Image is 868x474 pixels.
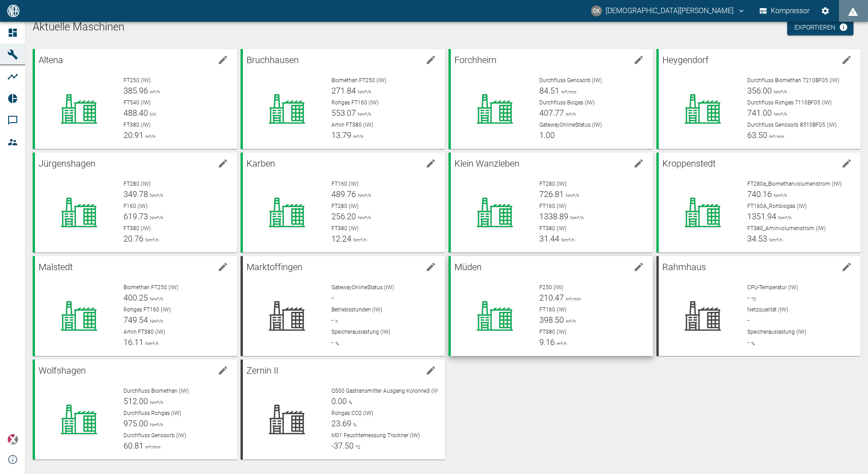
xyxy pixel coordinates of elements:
span: Nm³/h [143,237,158,242]
span: m³/h [564,319,576,324]
button: Maschine bearbeiten [630,51,648,69]
span: Marktoffingen [247,262,302,272]
span: Speicherauslastung (IW) [747,329,806,335]
span: -37.50 [331,441,354,450]
span: Nm³/h [148,296,163,301]
span: 407.77 [539,108,564,118]
button: Maschine bearbeiten [214,258,232,276]
span: 398.50 [539,315,564,325]
span: 23.69 [331,419,351,428]
span: 0.00 [331,396,347,406]
span: 553.07 [331,108,356,118]
span: FT380 (IW) [539,329,567,335]
span: 16.11 [123,337,143,347]
span: Nm³/h [568,215,583,220]
a: KarbenMaschine bearbeitenFT160 (IW)489.76Nm³/hFT280 (IW)256.20Nm³/hFT380 (IW)12.24Nm³/h [241,153,445,252]
span: Jürgenshagen [39,158,95,169]
span: Nm³/h [767,237,782,242]
span: GatewayOnlineStatus (IW) [539,122,602,128]
span: 740.16 [747,189,772,199]
span: Durchfluss Biomethan (IW) [123,388,189,394]
a: Klein WanzlebenMaschine bearbeitenFT280 (IW)726.81Nm³/hFT160 (IW)1338.89Nm³/hFT380 (IW)31.44Nm³/h [449,153,653,252]
span: m³/min [767,134,784,139]
span: °C [750,296,756,301]
span: Nm³/h [148,319,163,324]
a: JürgenshagenMaschine bearbeitenFT280 (IW)349.78Nm³/hF160 (IW)619.73Nm³/hFT380 (IW)20.76Nm³/h [33,153,237,252]
span: % [351,422,356,427]
span: Nm³/h [772,112,787,117]
span: 9.16 [539,337,555,347]
span: Biomethan FT250 (IW) [123,284,178,291]
span: FT380_Aminvolumenstrom (IW) [747,225,826,232]
button: Einstellungen [817,3,833,19]
span: m³/h [564,112,576,117]
span: Durchfluss Biogas (IW) [539,99,595,106]
button: Maschine bearbeiten [214,154,232,173]
span: 210.47 [539,293,564,302]
span: Nm³/h [356,112,371,117]
span: 356.00 [747,86,772,95]
span: 256.20 [331,212,356,221]
span: Karben [247,158,275,169]
span: Nm³/h [772,89,787,94]
span: Forchheim [454,54,497,65]
span: Nm³/h [559,237,574,242]
button: Maschine bearbeiten [838,51,856,69]
span: FT160A_Rohbiogas (IW) [747,203,807,209]
span: Wolfshagen [39,365,86,376]
span: Durchfluss Genosorb (IW) [539,77,602,84]
span: m³/min [564,296,581,301]
span: h [334,319,338,324]
span: Biomethan FT250 (IW) [331,77,386,84]
span: FT160 (IW) [331,181,359,187]
span: FT280 (IW) [539,181,567,187]
span: Netzqualität (IW) [747,306,788,313]
span: Nm³/h [143,341,158,346]
span: 512.00 [123,396,148,406]
button: Maschine bearbeiten [838,154,856,173]
span: Amin FT380 (IW) [123,329,165,335]
span: - [747,337,750,347]
a: MalstedtMaschine bearbeitenBiomethan FT250 (IW)400.25Nm³/hRohgas FT160 (IW)749.54Nm³/hAmin FT380 ... [33,256,237,356]
a: HeygendorfMaschine bearbeitenDurchfluss Biomethan 7210BF05 (IW)356.00Nm³/hDurchfluss Rohgas 7110B... [656,49,861,149]
font: Kompressor [771,5,809,17]
span: % [334,341,339,346]
button: christian.kraft@arcanum-energy.de [590,3,747,19]
span: 975.00 [123,419,148,428]
span: F250 (IW) [539,284,563,291]
a: MarktoffingenMaschine bearbeitenGatewayOnlineStatus (IW)-Betriebsstunden (IW)-hSpeicherauslastung... [241,256,445,356]
span: Bruchhausen [247,54,299,65]
span: Nm³/h [776,215,791,220]
a: AltenaMaschine bearbeitenFT250 (IW)385.96m³/hFT540 (IW)488.40kWFT380 (IW)20.91m³/h [33,49,237,149]
span: 13.79 [331,130,351,140]
span: Zernin II [247,365,278,376]
span: Amin FT380 (IW) [331,122,373,128]
span: 84.51 [539,86,559,95]
span: - [747,315,750,325]
span: 31.44 [539,234,559,243]
span: 488.40 [123,108,148,118]
span: °C [354,444,360,449]
span: Kroppenstedt [662,158,715,169]
span: Nm³/h [148,400,163,405]
span: m³/h [351,134,363,139]
span: Rohgas FT160 (IW) [123,306,171,313]
span: Rohgas FT160 (IW) [331,99,379,106]
svg: Jetzt mit HF Export [839,23,848,32]
span: - [331,293,334,302]
img: Logo [6,5,20,17]
span: Q500 Gastransmitter Ausgang Kolonne3 (IW) [331,388,441,394]
span: - [331,315,334,325]
span: m³/h [143,134,155,139]
span: 489.76 [331,189,356,199]
span: 20.91 [123,130,143,140]
span: 741.00 [747,108,772,118]
span: Rohgas CO2 (IW) [331,410,373,416]
span: m³/h [555,341,567,346]
span: m³/h [148,89,160,94]
span: M01 Feuchtemessung Trockner (IW) [331,432,420,439]
span: 619.73 [123,212,148,221]
span: Nm³/h [564,193,579,198]
button: Maschine bearbeiten [422,361,440,380]
span: Altena [39,54,63,65]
